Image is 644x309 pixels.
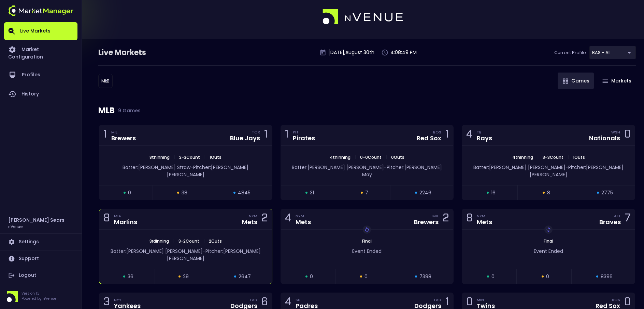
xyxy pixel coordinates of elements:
[207,238,224,244] span: 2 Outs
[466,129,473,142] div: 4
[510,154,535,160] span: 4th Inning
[242,219,257,225] div: Mets
[115,108,141,113] span: 9 Games
[624,129,631,142] div: 0
[98,74,113,88] div: BAS - All
[128,273,133,280] span: 36
[285,213,291,226] div: 4
[477,135,492,141] div: Rays
[390,49,417,56] p: 4:08:49 PM
[4,234,77,250] a: Settings
[128,189,131,196] span: 0
[230,135,260,141] div: Blue Jays
[4,22,77,40] a: Live Markets
[293,129,315,135] div: PIT
[362,164,442,178] span: Pitcher: [PERSON_NAME] May
[566,154,571,160] span: |
[360,238,374,244] span: Final
[8,216,65,224] h2: [PERSON_NAME] Sears
[203,248,205,255] span: -
[190,164,193,171] span: -
[491,273,495,280] span: 0
[252,129,260,135] div: TOR
[571,154,587,160] span: 1 Outs
[111,135,136,141] div: Brewers
[98,47,182,58] div: Live Markets
[239,273,251,280] span: 2647
[167,164,249,178] span: Pitcher: [PERSON_NAME] [PERSON_NAME]
[535,154,541,160] span: |
[292,164,384,171] span: Batter: [PERSON_NAME] [PERSON_NAME]
[4,267,77,284] a: Logout
[296,297,318,302] div: SD
[491,189,496,196] span: 16
[353,154,358,160] span: |
[207,154,224,160] span: 1 Outs
[554,49,586,56] p: Current Profile
[419,273,431,280] span: 7398
[238,189,251,196] span: 4845
[358,154,384,160] span: 0 - 0 Count
[477,297,495,302] div: MIN
[264,129,268,142] div: 1
[250,297,257,302] div: LAD
[171,238,176,244] span: |
[445,129,449,142] div: 1
[4,40,77,65] a: Market Configuration
[389,154,406,160] span: 0 Outs
[625,213,631,226] div: 7
[22,291,56,296] p: Version 1.31
[103,129,107,142] div: 1
[443,213,449,226] div: 2
[249,213,257,219] div: NYM
[285,129,289,142] div: 1
[310,189,314,196] span: 31
[293,135,315,141] div: Pirates
[111,248,203,255] span: Batter: [PERSON_NAME] [PERSON_NAME]
[183,273,189,280] span: 29
[22,296,56,301] p: Powered by nVenue
[176,238,201,244] span: 3 - 2 Count
[596,303,620,309] div: Red Sox
[477,213,492,219] div: NYM
[434,297,441,302] div: LAD
[172,154,177,160] span: |
[601,273,613,280] span: 8396
[414,219,439,225] div: Brewers
[612,297,620,302] div: BOS
[547,189,550,196] span: 8
[98,96,636,125] div: MLB
[123,164,190,171] span: Batter: [PERSON_NAME] Straw
[614,213,621,219] div: ATL
[597,73,636,89] button: Markets
[4,85,77,104] a: History
[8,224,23,229] h3: nVenue
[261,213,268,226] div: 2
[473,164,566,171] span: Batter: [PERSON_NAME] [PERSON_NAME]
[602,79,608,83] img: gameIcon
[432,213,439,219] div: MIL
[8,5,73,16] img: logo
[114,219,137,225] div: Marlins
[601,189,613,196] span: 2775
[541,154,566,160] span: 3 - 3 Count
[296,219,311,225] div: Mets
[323,9,404,25] img: logo
[296,303,318,309] div: Padres
[365,189,368,196] span: 7
[566,164,568,171] span: -
[589,46,636,59] div: BAS - All
[230,303,257,309] div: Dodgers
[417,135,441,141] div: Red Sox
[477,219,492,225] div: Mets
[530,164,624,178] span: Pitcher: [PERSON_NAME] [PERSON_NAME]
[589,135,620,141] div: Nationals
[310,273,313,280] span: 0
[546,227,551,232] img: replayImg
[419,189,431,196] span: 2246
[384,154,389,160] span: |
[558,73,594,89] button: Games
[114,303,141,309] div: Yankees
[114,297,141,302] div: NYY
[296,213,311,219] div: NYM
